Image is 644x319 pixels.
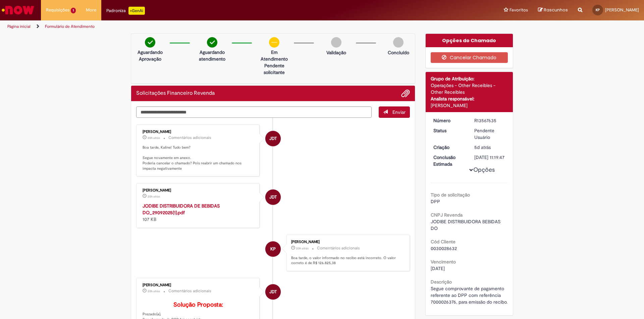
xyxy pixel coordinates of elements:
[431,239,455,245] b: Cód Cliente
[143,145,254,171] p: Boa tarde, Kaline! Tudo bem? Segue novamente em anexo. Poderia cancelar o chamado? Pois reabrir u...
[148,136,160,140] span: 20h atrás
[1,3,35,17] img: ServiceNow
[544,7,568,13] span: Rascunhos
[134,49,166,62] p: Aguardando Aprovação
[431,102,508,109] div: [PERSON_NAME]
[431,198,440,205] span: DPP
[392,109,406,115] span: Enviar
[379,106,410,118] button: Enviar
[148,194,160,198] span: 20h atrás
[5,20,424,33] ul: Trilhas de página
[136,90,215,96] h2: Solicitações Financeiro Revenda Histórico de tíquete
[393,37,404,48] img: img-circle-grey.png
[269,131,277,147] span: JDT
[509,7,528,13] span: Favoritos
[296,246,309,250] time: 29/09/2025 14:37:37
[291,240,403,244] div: [PERSON_NAME]
[258,49,290,62] p: Em Atendimento
[143,283,254,287] div: [PERSON_NAME]
[326,49,346,56] p: Validação
[196,49,228,62] p: Aguardando atendimento
[168,288,211,294] small: Comentários adicionais
[474,144,505,151] div: 25/09/2025 16:06:17
[331,37,341,48] img: img-circle-grey.png
[143,188,254,192] div: [PERSON_NAME]
[207,37,217,48] img: check-circle-green.png
[269,284,277,300] span: JDT
[270,241,276,257] span: KP
[128,7,145,15] p: +GenAi
[145,37,155,48] img: check-circle-green.png
[265,131,281,146] div: JOAO DAMASCENO TEIXEIRA
[291,255,403,266] p: Boa tarde, o valor informado no recibo está incorreto. O valor correto é de R$ 126.825,38
[431,286,507,305] span: Segue comprovante de pagamento referente ao DPP com referência 7000026376, para emissão do recibo.
[71,8,76,13] span: 1
[431,245,457,251] span: 0030028632
[317,245,360,251] small: Comentários adicionais
[173,301,223,309] b: Solução Proposta:
[265,284,281,300] div: JOAO DAMASCENO TEIXEIRA
[46,7,69,13] span: Requisições
[148,289,160,293] span: 20h atrás
[143,130,254,134] div: [PERSON_NAME]
[45,24,95,29] a: Formulário de Atendimento
[428,144,470,151] dt: Criação
[148,194,160,198] time: 29/09/2025 14:42:34
[388,49,409,56] p: Concluído
[431,279,452,285] b: Descrição
[428,154,470,167] dt: Conclusão Estimada
[269,189,277,205] span: JDT
[86,7,96,13] span: More
[265,241,281,257] div: Kaline Peixoto
[474,127,505,141] div: Pendente Usuário
[431,212,463,218] b: CNPJ Revenda
[143,203,254,223] div: 107 KB
[431,75,508,82] div: Grupo de Atribuição:
[106,7,145,15] div: Padroniza
[431,192,470,198] b: Tipo de solicitação
[474,117,505,124] div: R13567635
[431,259,456,265] b: Vencimento
[431,265,445,271] span: [DATE]
[265,189,281,205] div: JOAO DAMASCENO TEIXEIRA
[474,144,491,150] time: 25/09/2025 16:06:17
[143,203,220,216] a: JODIBE DISTRIBUIDORA DE BEBIDAS DO_29092025(1).pdf
[431,82,508,95] div: Operações - Other Receibles - Other Receibles
[7,24,31,29] a: Página inicial
[148,136,160,140] time: 29/09/2025 14:43:22
[428,117,470,124] dt: Número
[296,246,309,250] span: 20h atrás
[431,219,502,231] span: JODIBE DISTRIBUIDORA BEBIDAS DO
[426,34,513,47] div: Opções do Chamado
[258,62,290,76] p: Pendente solicitante
[474,154,505,161] div: [DATE] 11:19:47
[605,7,639,13] span: [PERSON_NAME]
[168,135,211,141] small: Comentários adicionais
[474,144,491,150] span: 5d atrás
[431,95,508,102] div: Analista responsável:
[428,127,470,134] dt: Status
[148,289,160,293] time: 29/09/2025 14:24:07
[136,106,372,118] textarea: Digite sua mensagem aqui...
[401,89,410,98] button: Adicionar anexos
[269,37,279,48] img: circle-minus.png
[596,8,600,12] span: KP
[431,52,508,63] button: Cancelar Chamado
[538,7,568,13] a: Rascunhos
